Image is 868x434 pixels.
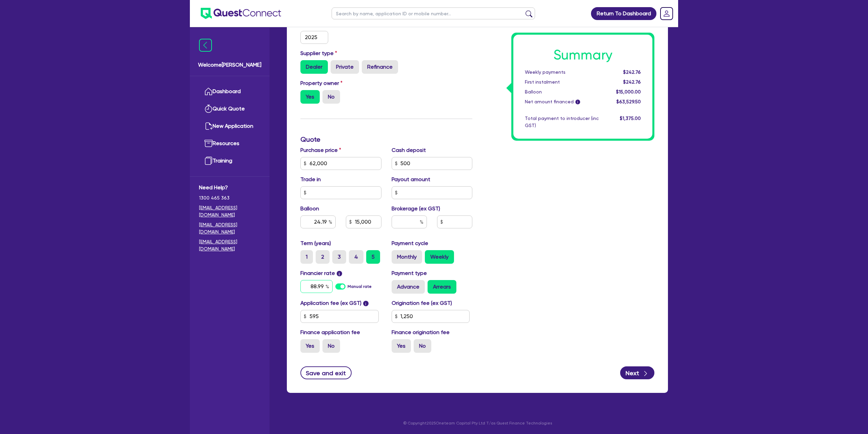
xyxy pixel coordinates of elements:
[204,122,213,130] img: new-application
[199,194,260,202] span: 1300 465 363
[199,39,212,52] img: icon-menu-close
[392,299,452,307] label: Origination fee (ex GST)
[658,5,675,22] a: Dropdown toggle
[198,61,261,69] span: Welcome [PERSON_NAME]
[520,88,604,96] div: Balloon
[620,366,654,379] button: Next
[300,269,342,277] label: Financier rate
[616,89,641,94] span: $15,000.00
[199,238,260,253] a: [EMAIL_ADDRESS][DOMAIN_NAME]
[316,250,330,264] label: 2
[591,7,656,20] a: Return To Dashboard
[525,47,641,63] h1: Summary
[392,250,422,264] label: Monthly
[300,90,320,104] label: Yes
[392,175,430,184] label: Payout amount
[322,90,340,104] label: No
[300,60,328,74] label: Dealer
[623,69,641,75] span: $242.76
[623,79,641,85] span: $242.76
[337,271,342,276] span: i
[204,139,213,147] img: resources
[366,250,380,264] label: 5
[300,239,331,247] label: Term (years)
[392,239,428,247] label: Payment cycle
[331,60,359,74] label: Private
[349,250,363,264] label: 4
[204,157,213,165] img: training
[204,105,213,113] img: quick-quote
[300,366,352,379] button: Save and exit
[520,98,604,105] div: Net amount financed
[520,69,604,76] div: Weekly payments
[199,221,260,236] a: [EMAIL_ADDRESS][DOMAIN_NAME]
[322,339,340,353] label: No
[414,339,431,353] label: No
[300,79,342,87] label: Property owner
[300,328,360,336] label: Finance application fee
[362,60,398,74] label: Refinance
[520,79,604,86] div: First instalment
[201,8,281,19] img: quest-connect-logo-blue
[300,175,321,184] label: Trade in
[199,152,260,170] a: Training
[199,118,260,135] a: New Application
[300,49,337,57] label: Supplier type
[199,100,260,118] a: Quick Quote
[199,135,260,152] a: Resources
[425,250,454,264] label: Weekly
[428,280,456,294] label: Arrears
[520,115,604,129] div: Total payment to introducer (inc GST)
[363,301,369,306] span: i
[348,283,372,290] label: Manual rate
[392,146,426,154] label: Cash deposit
[332,250,346,264] label: 3
[392,269,427,277] label: Payment type
[300,205,319,213] label: Balloon
[300,250,313,264] label: 1
[616,99,641,104] span: $63,529.50
[575,100,580,105] span: i
[332,7,535,19] input: Search by name, application ID or mobile number...
[300,135,472,143] h3: Quote
[392,339,411,353] label: Yes
[282,420,673,426] p: © Copyright 2025 Oneteam Capital Pty Ltd T/as Quest Finance Technologies
[392,280,425,294] label: Advance
[300,146,341,154] label: Purchase price
[199,83,260,100] a: Dashboard
[300,339,320,353] label: Yes
[392,205,440,213] label: Brokerage (ex GST)
[199,204,260,219] a: [EMAIL_ADDRESS][DOMAIN_NAME]
[392,328,450,336] label: Finance origination fee
[199,184,260,192] span: Need Help?
[620,116,641,121] span: $1,375.00
[300,299,361,307] label: Application fee (ex GST)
